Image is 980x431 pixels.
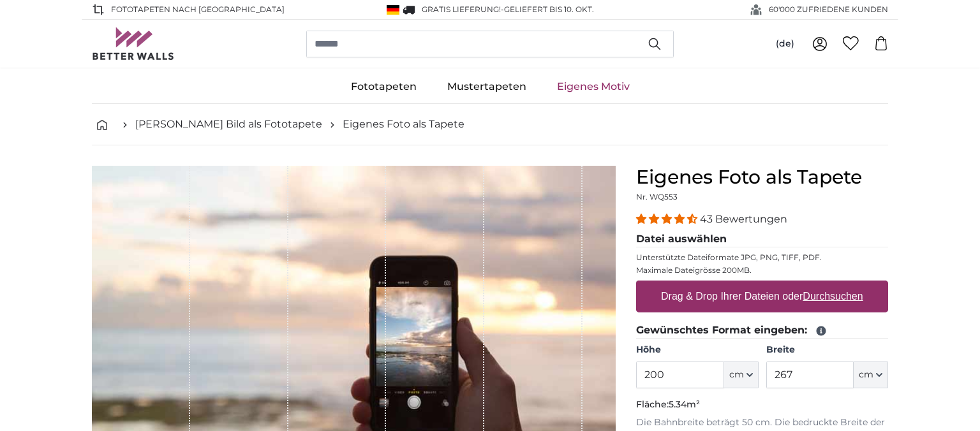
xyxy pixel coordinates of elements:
span: cm [729,369,744,381]
span: 60'000 ZUFRIEDENE KUNDEN [769,4,888,15]
img: Betterwalls [92,27,175,60]
label: Breite [766,344,888,356]
label: Drag & Drop Ihrer Dateien oder [656,284,868,309]
span: 43 Bewertungen [700,213,787,225]
u: Durchsuchen [803,291,863,302]
label: Höhe [636,344,758,356]
nav: breadcrumbs [92,104,888,145]
p: Unterstützte Dateiformate JPG, PNG, TIFF, PDF. [636,252,888,263]
h1: Eigenes Foto als Tapete [636,166,888,189]
span: cm [859,369,873,381]
legend: Datei auswählen [636,231,888,247]
a: Fototapeten [336,70,432,103]
span: - [501,4,594,14]
a: Eigenes Motiv [542,70,645,103]
button: cm [724,362,759,388]
legend: Gewünschtes Format eingeben: [636,323,888,339]
p: Maximale Dateigrösse 200MB. [636,265,888,275]
span: Fototapeten nach [GEOGRAPHIC_DATA] [111,4,285,15]
span: 4.40 stars [636,213,700,225]
button: cm [854,362,888,388]
a: [PERSON_NAME] Bild als Fototapete [135,117,322,132]
p: Fläche: [636,398,888,411]
a: Mustertapeten [432,70,542,103]
span: 5.34m² [669,398,700,410]
span: Nr. WQ553 [636,192,678,201]
img: Deutschland [387,5,399,15]
span: GRATIS Lieferung! [422,4,501,14]
span: Geliefert bis 10. Okt. [504,4,594,14]
button: (de) [766,33,805,55]
a: Eigenes Foto als Tapete [343,117,464,132]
